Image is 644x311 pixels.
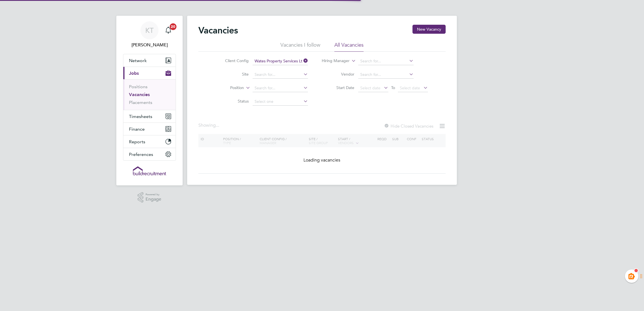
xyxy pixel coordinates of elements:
[198,122,220,128] div: Showing
[216,58,249,63] label: Client Config
[123,79,176,110] div: Jobs
[123,148,176,160] button: Preferences
[322,85,354,90] label: Start Date
[163,21,174,39] a: 20
[317,58,350,64] label: Hiring Manager
[123,135,176,148] button: Reports
[253,57,308,65] input: Search for...
[412,25,446,34] button: New Vacancy
[358,57,414,65] input: Search for...
[400,85,420,90] span: Select date
[129,84,148,89] a: Positions
[133,166,166,175] img: buildrec-logo-retina.png
[123,110,176,122] button: Timesheets
[146,197,161,202] span: Engage
[280,42,320,52] li: Vacancies I follow
[216,122,219,128] span: ...
[123,54,176,67] button: Network
[216,72,249,77] label: Site
[384,123,433,129] label: Hide Closed Vacancies
[198,25,238,36] h2: Vacancies
[389,84,397,91] span: To
[253,84,308,92] input: Search for...
[145,27,154,34] span: KT
[129,100,152,105] a: Placements
[123,42,176,48] span: Kiera Troutt
[253,71,308,79] input: Search for...
[360,85,380,90] span: Select date
[334,42,364,52] li: All Vacancies
[129,126,145,132] span: Finance
[123,67,176,79] button: Jobs
[123,123,176,135] button: Finance
[129,139,145,144] span: Reports
[123,21,176,48] a: KT[PERSON_NAME]
[129,71,139,76] span: Jobs
[116,16,183,185] nav: Main navigation
[138,192,162,203] a: Powered byEngage
[358,71,414,79] input: Search for...
[129,114,152,119] span: Timesheets
[129,58,147,63] span: Network
[146,192,161,197] span: Powered by
[129,152,153,157] span: Preferences
[123,166,176,175] a: Go to home page
[212,85,244,91] label: Position
[170,23,176,30] span: 20
[129,92,150,97] a: Vacancies
[322,72,354,77] label: Vendor
[253,98,308,106] input: Select one
[216,99,249,104] label: Status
